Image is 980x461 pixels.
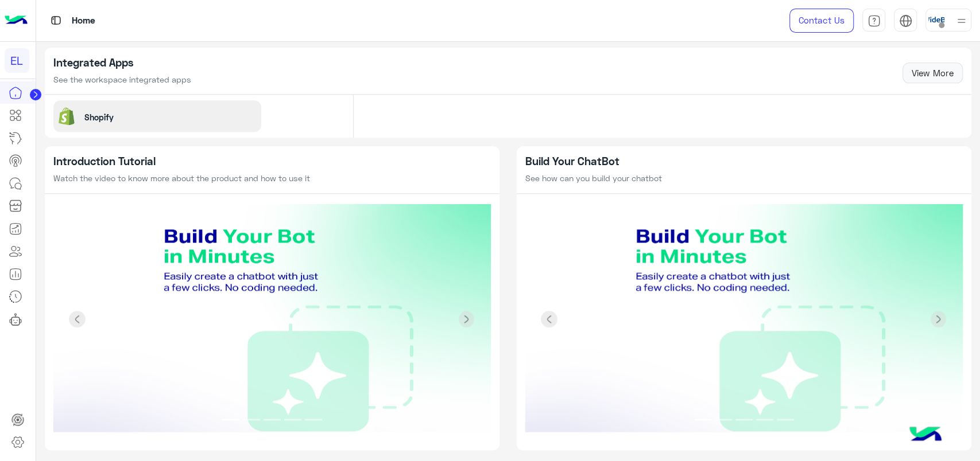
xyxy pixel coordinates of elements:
div: EL [5,48,29,73]
p: Shopify [76,111,122,123]
h5: Build Your ChatBot [525,155,963,168]
img: tab [867,14,881,28]
p: See how can you build your chatbot [525,172,963,184]
p: Watch the video to know more about the product and how to use it [53,172,491,184]
a: tab [862,9,885,33]
img: Logo [5,9,28,33]
img: tab [899,14,912,28]
a: View More [902,62,963,83]
img: first slide [53,204,491,435]
img: userImage [928,11,944,28]
p: See the workspace integrated apps [53,73,191,85]
a: Contact Us [789,9,854,33]
img: shopify.png [57,107,76,126]
img: hulul-logo.png [905,415,946,455]
h5: Integrated Apps [53,56,191,69]
img: profile [954,14,969,28]
img: first slide [525,204,963,435]
p: Home [72,13,95,29]
h5: Introduction Tutorial [53,155,491,168]
img: tab [49,13,63,28]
